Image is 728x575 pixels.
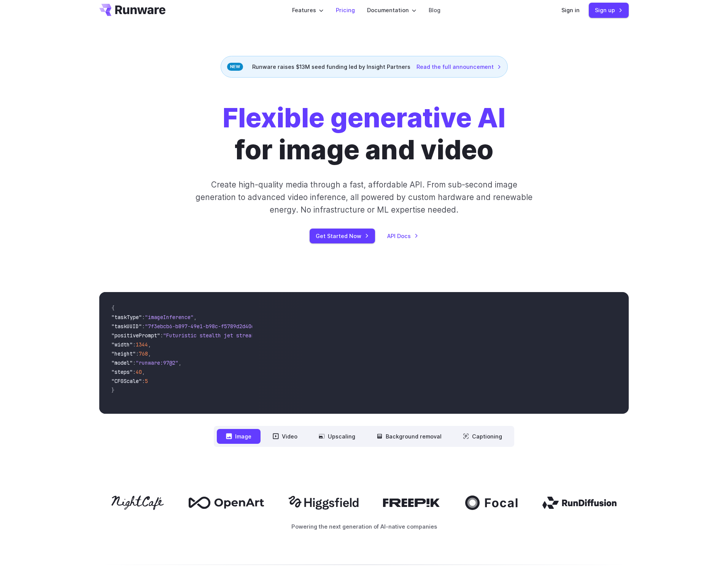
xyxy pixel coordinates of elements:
a: Pricing [336,6,355,14]
span: "CFGScale" [111,378,142,384]
span: "taskType" [111,314,142,321]
label: Features [292,6,324,14]
span: "width" [111,341,133,348]
a: Sign up [589,3,629,17]
span: : [136,350,139,357]
span: { [111,305,114,311]
span: } [111,387,114,394]
button: Captioning [454,429,511,444]
span: 768 [139,350,148,357]
span: 40 [136,369,142,375]
h1: for image and video [223,102,505,166]
span: : [160,332,163,339]
span: "taskUUID" [111,323,142,330]
span: : [133,359,136,366]
span: , [142,369,145,375]
a: API Docs [387,232,418,240]
span: "steps" [111,369,133,375]
span: : [142,378,145,384]
strong: Flexible generative AI [223,102,505,134]
p: Powering the next generation of AI-native companies [99,522,629,531]
span: "model" [111,359,133,366]
span: : [133,369,136,375]
span: "7f3ebcb6-b897-49e1-b98c-f5789d2d40d7" [145,323,261,330]
span: : [133,341,136,348]
a: Blog [429,6,440,14]
span: : [142,314,145,321]
a: Go to / [99,4,165,16]
button: Background removal [367,429,451,444]
span: "runware:97@2" [136,359,178,366]
div: Runware raises $13M seed funding led by Insight Partners [221,56,508,78]
a: Get Started Now [310,229,375,243]
button: Video [264,429,307,444]
span: "Futuristic stealth jet streaking through a neon-lit cityscape with glowing purple exhaust" [163,332,440,339]
span: "height" [111,350,136,357]
span: , [178,359,181,366]
button: Upscaling [310,429,364,444]
span: "imageInference" [145,314,194,321]
label: Documentation [367,6,416,14]
a: Sign in [561,6,580,14]
span: 5 [145,378,148,384]
a: Read the full announcement [416,62,501,71]
span: , [148,341,151,348]
span: : [142,323,145,330]
span: 1344 [136,341,148,348]
span: , [194,314,197,321]
span: , [148,350,151,357]
button: Image [217,429,261,444]
p: Create high-quality media through a fast, affordable API. From sub-second image generation to adv... [195,178,534,216]
span: "positivePrompt" [111,332,160,339]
